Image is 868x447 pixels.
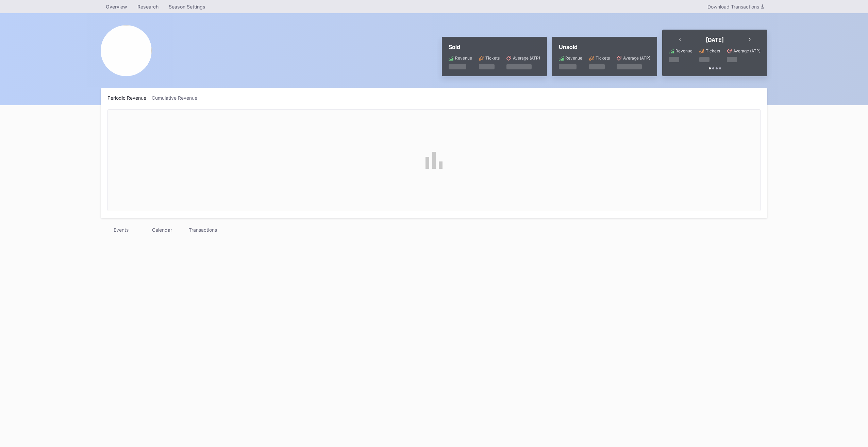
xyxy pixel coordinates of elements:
[449,44,540,50] div: Sold
[141,225,182,235] div: Calendar
[733,48,761,53] div: Average (ATP)
[182,225,223,235] div: Transactions
[623,55,650,61] div: Average (ATP)
[565,55,582,61] div: Revenue
[132,2,164,12] a: Research
[706,48,720,53] div: Tickets
[152,95,203,101] div: Cumulative Revenue
[596,55,610,61] div: Tickets
[164,2,211,12] a: Season Settings
[704,2,767,11] button: Download Transactions
[675,48,692,53] div: Revenue
[706,36,724,43] div: [DATE]
[707,4,764,10] div: Download Transactions
[455,55,472,61] div: Revenue
[107,95,152,101] div: Periodic Revenue
[485,55,500,61] div: Tickets
[101,225,141,235] div: Events
[559,44,650,50] div: Unsold
[101,2,132,12] a: Overview
[513,55,540,61] div: Average (ATP)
